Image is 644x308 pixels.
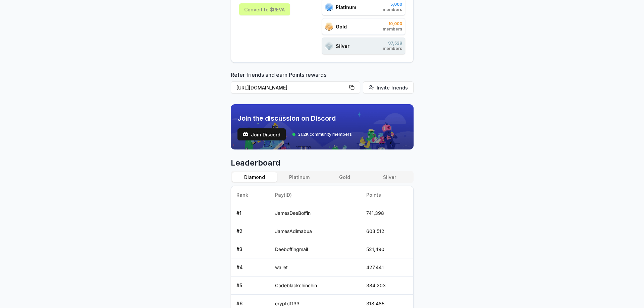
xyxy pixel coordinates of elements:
[325,3,333,11] img: ranks_icon
[231,81,360,94] button: [URL][DOMAIN_NAME]
[336,4,356,11] span: Platinum
[361,258,413,276] td: 427,441
[231,258,270,276] td: # 4
[231,158,414,168] span: Leaderboard
[322,172,367,182] button: Gold
[383,26,402,32] span: members
[231,104,414,149] img: discord_banner
[298,132,352,137] span: 31.2K community members
[383,7,402,12] span: members
[243,132,248,137] img: test
[231,71,414,96] div: Refer friends and earn Points rewards
[251,131,280,138] span: Join Discord
[270,258,361,276] td: wallet
[363,81,414,94] button: Invite friends
[361,222,413,240] td: 603,512
[383,41,402,46] span: 97,528
[231,276,270,295] td: # 5
[237,128,286,140] button: Join Discord
[361,186,413,204] th: Points
[336,43,350,50] span: Silver
[383,21,402,26] span: 10,000
[231,240,270,258] td: # 3
[383,46,402,51] span: members
[277,172,322,182] button: Platinum
[231,186,270,204] th: Rank
[270,204,361,222] td: JamesDeeBoffin
[231,222,270,240] td: # 2
[367,172,412,182] button: Silver
[361,204,413,222] td: 741,398
[270,240,361,258] td: Deeboffingmail
[232,172,277,182] button: Diamond
[383,2,402,7] span: 5,000
[270,276,361,295] td: Codeblackchinchin
[325,22,333,31] img: ranks_icon
[270,222,361,240] td: JamesAdimabua
[361,276,413,295] td: 384,203
[336,23,347,30] span: Gold
[237,114,352,123] span: Join the discussion on Discord
[237,128,286,140] a: testJoin Discord
[325,42,333,50] img: ranks_icon
[361,240,413,258] td: 521,490
[231,204,270,222] td: # 1
[270,186,361,204] th: Pay(ID)
[377,84,408,91] span: Invite friends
